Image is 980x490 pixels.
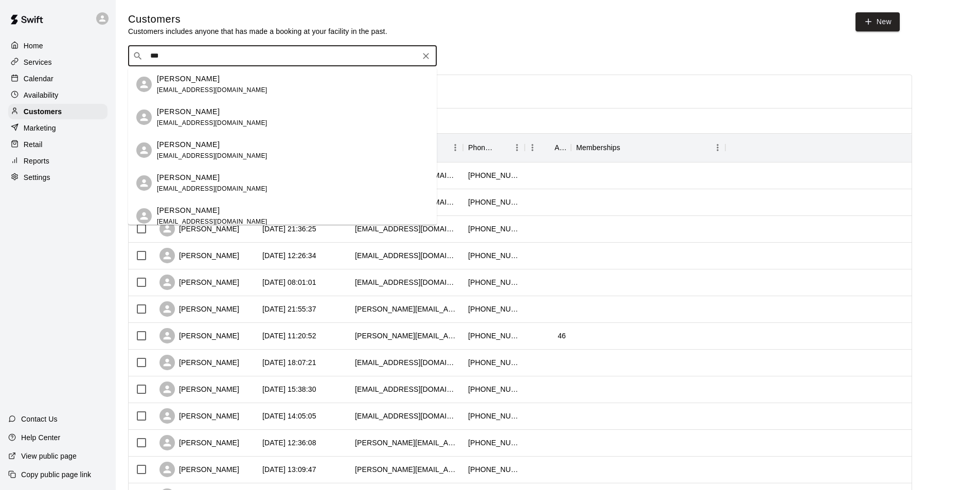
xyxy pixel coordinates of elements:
[468,384,520,394] div: +19134869355
[157,139,220,150] p: [PERSON_NAME]
[136,110,152,125] div: Brayden Bell
[468,438,520,448] div: +16205627816
[856,12,900,31] a: New
[468,331,520,341] div: +19134850830
[350,133,463,162] div: Email
[159,248,239,263] div: [PERSON_NAME]
[419,49,433,63] button: Clear
[159,382,239,397] div: [PERSON_NAME]
[159,221,239,237] div: [PERSON_NAME]
[8,38,108,53] a: Home
[159,462,239,477] div: [PERSON_NAME]
[24,57,52,67] p: Services
[468,304,520,314] div: +19135157429
[21,469,91,480] p: Copy public page link
[355,304,458,314] div: ryan.mccoskey@gmail.com
[555,133,566,162] div: Age
[540,140,555,155] button: Sort
[24,74,54,84] p: Calendar
[262,464,316,475] div: 2025-09-05 13:09:47
[8,71,108,86] a: Calendar
[21,451,77,461] p: View public page
[157,74,220,84] p: [PERSON_NAME]
[262,411,316,421] div: 2025-09-06 14:05:05
[159,435,239,450] div: [PERSON_NAME]
[159,301,239,317] div: [PERSON_NAME]
[262,357,316,368] div: 2025-09-06 18:07:21
[157,119,268,126] span: [EMAIL_ADDRESS][DOMAIN_NAME]
[157,86,268,94] span: [EMAIL_ADDRESS][DOMAIN_NAME]
[262,277,316,287] div: 2025-09-09 08:01:01
[468,170,520,180] div: +15734249282
[355,357,458,368] div: mcaloon79@gmail.com
[468,197,520,207] div: +12052769827
[157,185,268,192] span: [EMAIL_ADDRESS][DOMAIN_NAME]
[262,331,316,341] div: 2025-09-08 11:20:52
[21,432,60,443] p: Help Center
[355,331,458,341] div: jasen.barnes@gmail.com
[355,411,458,421] div: tbuckler5290@gmail.com
[558,331,566,341] div: 46
[157,172,220,183] p: [PERSON_NAME]
[8,55,108,70] a: Services
[710,140,725,155] button: Menu
[24,90,59,100] p: Availability
[525,140,540,155] button: Menu
[128,26,387,37] p: Customers includes anyone that has made a booking at your facility in the past.
[355,250,458,261] div: aschlie26@yahoo.com
[262,384,316,394] div: 2025-09-06 15:38:30
[157,205,220,216] p: [PERSON_NAME]
[24,106,62,117] p: Customers
[571,133,725,162] div: Memberships
[8,153,108,169] a: Reports
[159,408,239,424] div: [PERSON_NAME]
[136,175,152,191] div: Brayden Cully
[468,357,520,368] div: +15126953862
[8,170,108,185] a: Settings
[468,250,520,261] div: +18162254938
[159,328,239,343] div: [PERSON_NAME]
[468,133,495,162] div: Phone Number
[24,123,56,133] p: Marketing
[136,208,152,224] div: Grayson Raiche
[495,140,509,155] button: Sort
[157,106,220,117] p: [PERSON_NAME]
[468,224,520,234] div: +17854774915
[8,120,108,136] a: Marketing
[24,172,50,183] p: Settings
[24,156,49,166] p: Reports
[136,142,152,158] div: Brian Bray
[355,464,458,475] div: sandra.destigter@gmail.com
[8,87,108,103] a: Availability
[620,140,635,155] button: Sort
[262,224,316,234] div: 2025-09-10 21:36:25
[576,133,620,162] div: Memberships
[355,224,458,234] div: ksmith089@gmail.com
[157,218,268,225] span: [EMAIL_ADDRESS][DOMAIN_NAME]
[355,384,458,394] div: adedwards7@gmail.com
[159,355,239,370] div: [PERSON_NAME]
[8,104,108,119] a: Customers
[463,133,525,162] div: Phone Number
[262,304,316,314] div: 2025-09-08 21:55:37
[128,46,437,66] div: Search customers by name or email
[128,12,387,26] h5: Customers
[24,41,43,51] p: Home
[355,277,458,287] div: chaseiwoods@gmail.com
[468,464,520,475] div: +19134243190
[157,152,268,159] span: [EMAIL_ADDRESS][DOMAIN_NAME]
[24,139,43,150] p: Retail
[262,438,316,448] div: 2025-09-06 12:36:08
[262,250,316,261] div: 2025-09-10 12:26:34
[525,133,571,162] div: Age
[468,277,520,287] div: +19138276083
[159,275,239,290] div: [PERSON_NAME]
[21,414,58,424] p: Contact Us
[355,438,458,448] div: jim.shetlar@kodiakls.com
